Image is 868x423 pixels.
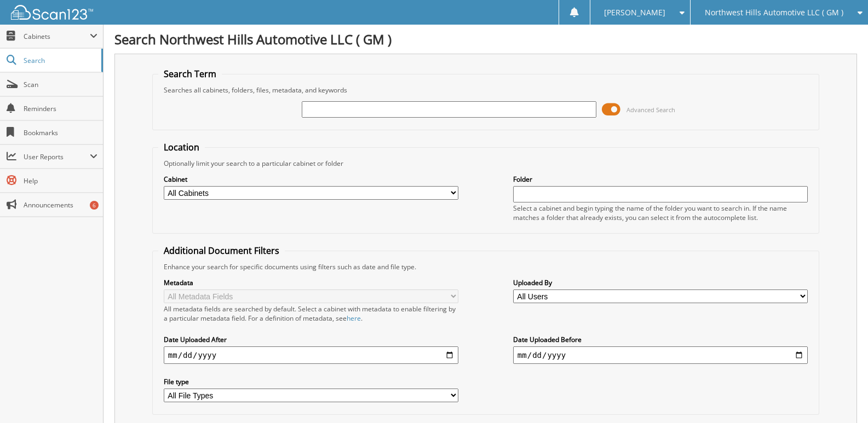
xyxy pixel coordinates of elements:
[158,262,813,271] div: Enhance your search for specific documents using filters such as date and file type.
[24,80,97,89] span: Scan
[513,335,808,344] label: Date Uploaded Before
[24,128,97,137] span: Bookmarks
[24,152,90,161] span: User Reports
[513,346,808,364] input: end
[164,175,458,184] label: Cabinet
[114,30,857,48] h1: Search Northwest Hills Automotive LLC ( GM )
[24,200,97,210] span: Announcements
[158,159,813,168] div: Optionally limit your search to a particular cabinet or folder
[24,32,90,41] span: Cabinets
[604,9,665,16] span: [PERSON_NAME]
[11,5,93,20] img: scan123-logo-white.svg
[158,141,205,153] legend: Location
[158,85,813,95] div: Searches all cabinets, folders, files, metadata, and keywords
[513,204,808,222] div: Select a cabinet and begin typing the name of the folder you want to search in. If the name match...
[24,176,97,186] span: Help
[164,377,458,386] label: File type
[24,56,96,65] span: Search
[513,278,808,287] label: Uploaded By
[90,201,99,210] div: 6
[164,335,458,344] label: Date Uploaded After
[347,314,361,323] a: here
[626,106,675,114] span: Advanced Search
[164,304,458,323] div: All metadata fields are searched by default. Select a cabinet with metadata to enable filtering b...
[24,104,97,113] span: Reminders
[158,245,285,257] legend: Additional Document Filters
[513,175,808,184] label: Folder
[705,9,843,16] span: Northwest Hills Automotive LLC ( GM )
[164,346,458,364] input: start
[158,68,222,80] legend: Search Term
[164,278,458,287] label: Metadata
